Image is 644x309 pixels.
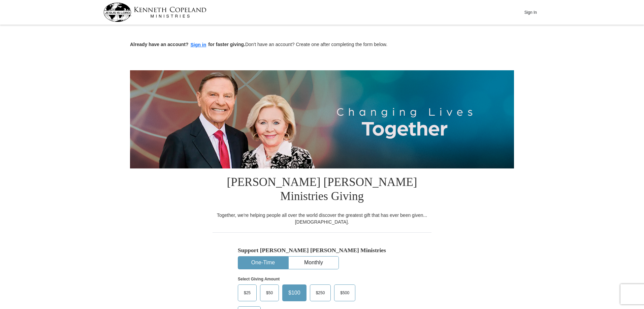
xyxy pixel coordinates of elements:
[313,288,328,298] span: $250
[103,3,206,22] img: kcm-header-logo.svg
[213,168,431,212] h1: [PERSON_NAME] [PERSON_NAME] Ministries Giving
[263,288,276,298] span: $50
[520,7,541,17] button: Sign In
[213,212,431,225] div: Together, we're helping people all over the world discover the greatest gift that has ever been g...
[285,288,304,298] span: $100
[238,257,288,269] button: One-Time
[289,257,339,269] button: Monthly
[130,42,245,47] strong: Already have an account? for faster giving.
[189,41,208,49] button: Sign in
[238,247,406,254] h5: Support [PERSON_NAME] [PERSON_NAME] Ministries
[240,288,254,298] span: $25
[130,41,514,49] p: Don't have an account? Create one after completing the form below.
[337,288,353,298] span: $500
[238,277,280,281] strong: Select Giving Amount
